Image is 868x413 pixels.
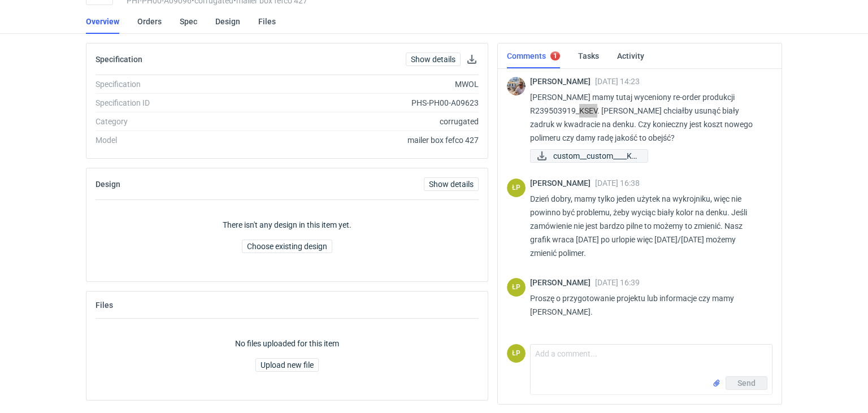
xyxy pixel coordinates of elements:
p: Proszę o przygotowanie projektu lub informacje czy mamy [PERSON_NAME]. [530,292,763,319]
button: Upload new file [255,358,319,372]
span: [DATE] 16:38 [595,179,640,188]
a: Activity [617,44,644,68]
span: Send [737,379,756,387]
div: Category [96,116,249,127]
a: Design [215,9,240,34]
span: Upload new file [261,361,314,369]
span: Choose existing design [247,242,327,250]
div: custom__custom____KSEV__d0__oR239503919__outside_inside__v2.pdf [530,149,643,163]
span: [DATE] 16:39 [595,278,640,287]
a: Overview [86,9,119,34]
a: custom__custom____KS... [530,149,648,163]
p: [PERSON_NAME] mamy tutaj wyceniony re-order produkcji R239503919_KSEV. [PERSON_NAME] chciałby usu... [530,90,763,145]
h2: Specification [96,55,142,64]
figcaption: ŁP [507,179,526,197]
span: [PERSON_NAME] [530,179,595,188]
p: No files uploaded for this item [235,338,339,349]
span: [PERSON_NAME] [530,77,595,86]
figcaption: ŁP [507,344,526,363]
div: Model [96,134,249,146]
a: Files [258,9,276,34]
a: Comments1 [507,44,560,68]
div: Łukasz Postawa [507,344,526,363]
span: custom__custom____KS... [553,150,639,162]
img: Michał Palasek [507,77,526,95]
button: Send [726,376,767,390]
div: MWOL [249,79,479,90]
span: [DATE] 14:23 [595,77,640,86]
div: Specification ID [96,97,249,108]
div: Łukasz Postawa [507,278,526,297]
a: Tasks [578,44,599,68]
a: Spec [180,9,197,34]
h2: Design [96,180,120,189]
button: Choose existing design [242,240,332,253]
div: Łukasz Postawa [507,179,526,197]
a: Orders [137,9,162,34]
a: Show details [424,177,479,191]
div: Specification [96,79,249,90]
a: Show details [406,53,461,66]
span: [PERSON_NAME] [530,278,595,287]
div: mailer box fefco 427 [249,134,479,146]
h2: Files [96,301,113,310]
button: Download specification [465,53,479,66]
div: PHS-PH00-A09623 [249,97,479,108]
figcaption: ŁP [507,278,526,297]
p: There isn't any design in this item yet. [223,219,351,231]
div: 1 [553,52,557,60]
div: corrugated [249,116,479,127]
p: Dzień dobry, mamy tylko jeden użytek na wykrojniku, więc nie powinno być problemu, żeby wyciąc bi... [530,192,763,260]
